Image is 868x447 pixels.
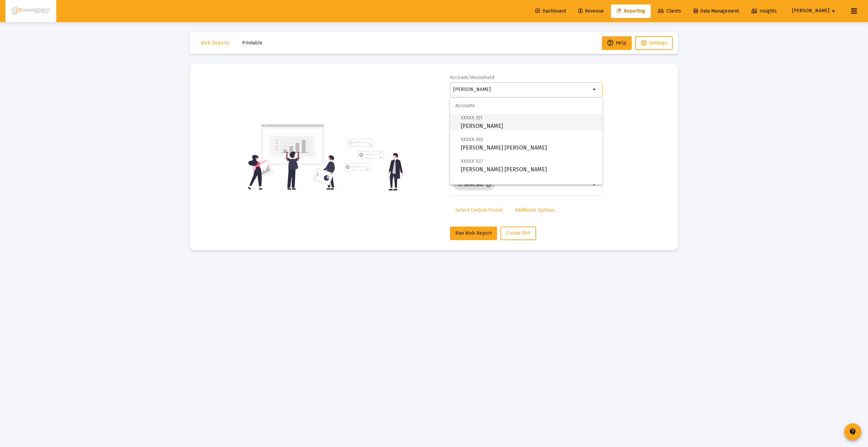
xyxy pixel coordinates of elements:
[450,227,497,240] button: Run Web Report
[453,87,591,92] input: Search or select an account or household
[237,36,268,50] button: Printable
[500,227,536,240] button: Create PDF
[694,8,739,14] span: Data Management
[450,75,495,80] label: Account/Household
[461,158,483,164] span: XXXXX 027
[195,36,235,50] button: Web Reports
[455,207,502,213] span: Select Custom Period
[635,36,673,50] button: Settings
[578,8,604,14] span: Revenue
[486,182,492,188] mat-icon: cancel
[688,4,744,18] a: Data Management
[242,40,262,46] span: Printable
[461,114,597,130] span: [PERSON_NAME]
[344,139,403,191] img: reporting-alt
[611,4,651,18] a: Reporting
[450,179,603,195] span: Households
[453,179,494,190] mat-chip: 15 Selected
[746,4,782,18] a: Insights
[530,4,571,18] a: Dashboard
[515,207,555,213] span: Additional Options
[849,428,857,436] mat-icon: contact_support
[450,98,603,114] span: Accounts
[602,36,632,50] button: Help
[751,8,777,14] span: Insights
[591,85,599,94] mat-icon: arrow_drop_down
[652,4,687,18] a: Clients
[461,115,482,121] span: XXXXX 251
[461,137,483,142] span: XXXXX 303
[11,4,51,18] img: Dashboard
[792,8,829,14] span: [PERSON_NAME]
[829,4,837,18] mat-icon: arrow_drop_down
[784,4,846,18] button: [PERSON_NAME]
[591,181,599,189] mat-icon: arrow_drop_down
[607,40,626,46] span: Help
[649,40,667,46] span: Settings
[461,135,597,152] span: [PERSON_NAME] [PERSON_NAME]
[246,123,340,191] img: reporting
[453,178,591,192] mat-chip-list: Selection
[616,8,645,14] span: Reporting
[535,8,566,14] span: Dashboard
[201,40,230,46] span: Web Reports
[455,230,492,236] span: Run Web Report
[461,157,597,174] span: [PERSON_NAME] [PERSON_NAME]
[506,230,530,236] span: Create PDF
[573,4,609,18] a: Revenue
[658,8,681,14] span: Clients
